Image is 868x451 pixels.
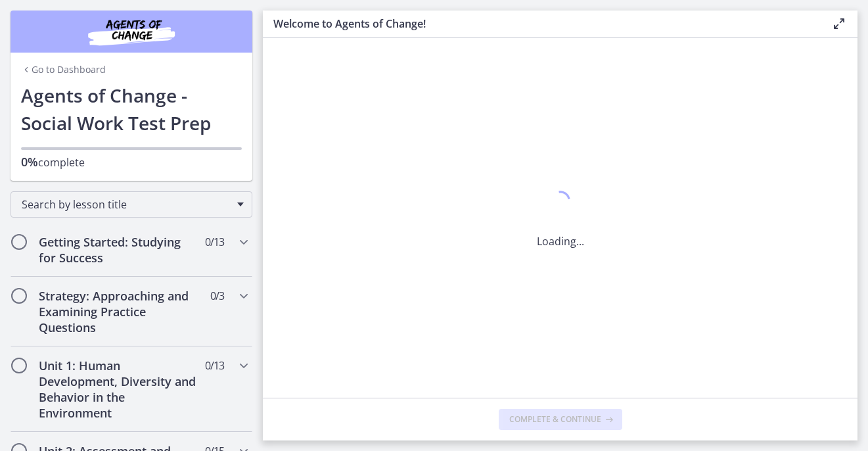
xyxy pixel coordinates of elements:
span: 0 / 3 [210,288,224,304]
div: 1 [537,187,584,218]
p: Loading... [537,233,584,249]
span: 0% [21,154,38,170]
span: Search by lesson title [22,197,231,212]
a: Go to Dashboard [21,63,106,76]
h2: Getting Started: Studying for Success [39,234,199,266]
img: Agents of Change [53,16,210,47]
span: 0 / 13 [205,358,224,373]
div: Search by lesson title [11,191,252,218]
button: Complete & continue [499,409,622,430]
span: Complete & continue [509,414,601,425]
h1: Agents of Change - Social Work Test Prep [21,82,242,137]
span: 0 / 13 [205,234,224,250]
p: complete [21,154,242,170]
h3: Welcome to Agents of Change! [273,16,810,32]
h2: Strategy: Approaching and Examining Practice Questions [39,288,199,335]
h2: Unit 1: Human Development, Diversity and Behavior in the Environment [39,358,199,421]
